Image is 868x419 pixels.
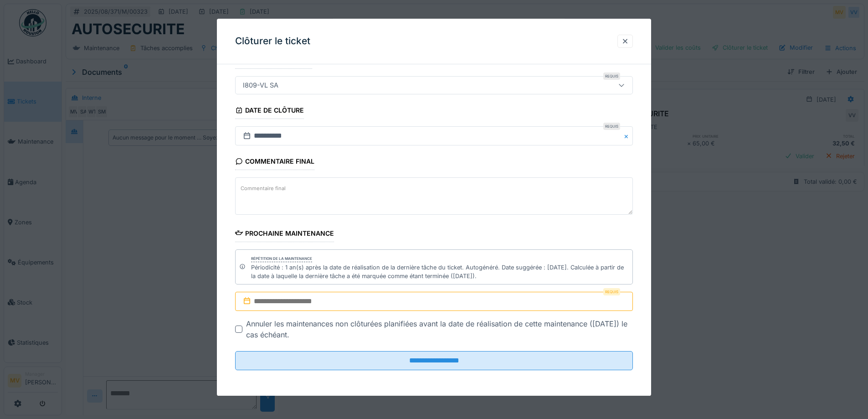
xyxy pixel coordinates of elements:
div: Date de clôture [235,104,304,119]
div: Requis [603,289,620,296]
div: Requis [603,123,620,130]
div: Prochaine maintenance [235,227,334,242]
h3: Clôturer le ticket [235,36,310,47]
div: I809-VL SA [239,81,282,91]
div: Code d'imputation [235,53,312,69]
div: Annuler les maintenances non clôturées planifiées avant la date de réalisation de cette maintenan... [246,319,633,341]
div: Commentaire final [235,155,314,171]
label: Commentaire final [239,183,288,194]
div: Périodicité : 1 an(s) après la date de réalisation de la dernière tâche du ticket. Autogénéré. Da... [251,263,629,280]
div: Répétition de la maintenance [251,256,312,262]
div: Requis [603,73,620,80]
button: Close [623,127,633,146]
